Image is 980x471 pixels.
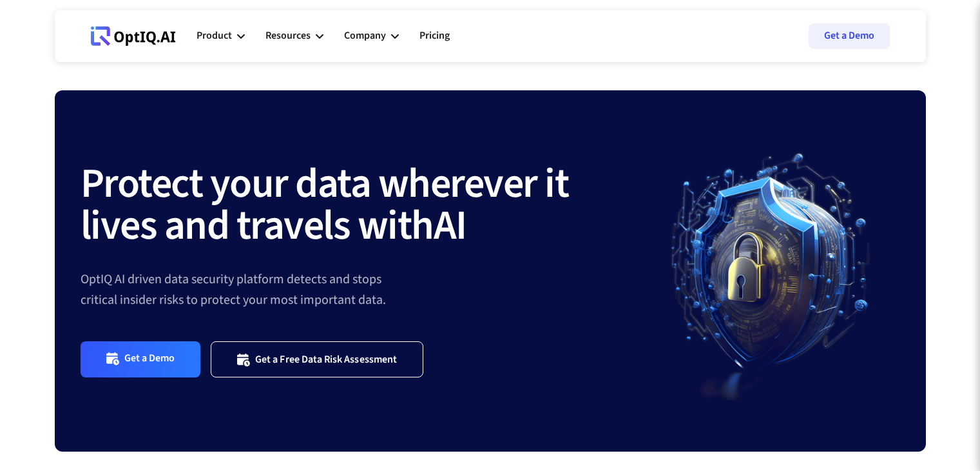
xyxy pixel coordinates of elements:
[265,27,311,45] div: Resources
[91,45,91,46] div: Webflow Homepage
[809,23,890,49] a: Get a Demo
[124,352,175,366] div: Get a Demo
[91,17,176,55] a: Webflow Homepage
[197,27,232,45] div: Product
[255,353,397,366] div: Get a Free Data Risk Assessment
[81,269,642,310] div: OptIQ AI driven data security platform detects and stops critical insider risks to protect your m...
[211,341,423,377] a: Get a Free Data Risk Assessment
[344,17,399,55] div: Company
[265,17,323,55] div: Resources
[197,17,245,55] div: Product
[81,154,569,256] strong: Protect your data wherever it lives and travels with
[419,17,450,55] a: Pricing
[434,196,466,256] strong: AI
[344,27,386,45] div: Company
[81,341,201,377] a: Get a Demo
